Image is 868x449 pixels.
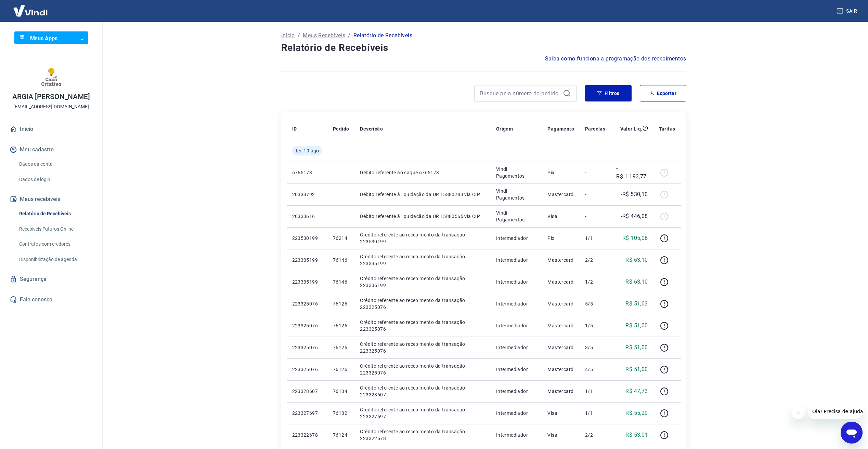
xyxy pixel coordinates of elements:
p: Vindi Pagamentos [496,166,537,179]
p: Intermediador [496,322,537,329]
p: Vindi Pagamentos [496,209,537,223]
iframe: Botão para abrir a janela de mensagens [841,422,863,444]
p: -R$ 446,08 [621,212,648,220]
p: 76126 [333,322,349,329]
p: R$ 51,00 [625,343,648,352]
p: -R$ 530,10 [621,190,648,199]
p: 76214 [333,235,349,242]
p: Valor Líq. [620,125,643,132]
p: Pix [547,169,574,176]
p: R$ 63,10 [625,256,648,264]
p: Pedido [333,125,349,132]
input: Busque pelo número do pedido [480,88,560,98]
p: 20333792 [292,191,322,198]
p: Mastercard [547,344,574,351]
p: Intermediador [496,432,537,438]
p: Relatório de Recebíveis [353,31,412,40]
p: Vindi Pagamentos [496,188,537,201]
p: 76126 [333,366,349,373]
p: 223335199 [292,278,322,285]
p: Mastercard [547,366,574,373]
p: Pagamento [547,125,574,132]
button: Meu cadastro [8,142,94,157]
p: 223325076 [292,300,322,307]
a: Contratos com credores [16,237,94,251]
p: Crédito referente ao recebimento da transação 223325076 [360,341,485,354]
p: Visa [547,213,574,220]
p: R$ 51,00 [625,365,648,373]
span: Olá! Precisa de ajuda? [4,5,57,10]
a: Início [281,31,295,40]
p: R$ 53,01 [625,431,648,439]
p: 223530199 [292,235,322,242]
p: / [348,31,350,40]
p: 76146 [333,278,349,285]
p: Débito referente à liquidação da UR 15880743 via CIP [360,191,485,198]
iframe: Fechar mensagem [792,405,805,419]
p: Origem [496,125,513,132]
p: R$ 51,00 [625,322,648,330]
button: Sair [835,5,860,17]
p: 76146 [333,257,349,263]
p: Crédito referente ao recebimento da transação 223325076 [360,363,485,376]
p: 1/1 [585,235,605,242]
p: ARGIA [PERSON_NAME] [12,93,90,100]
p: 76134 [333,388,349,395]
a: Início [8,122,94,137]
p: R$ 63,10 [625,278,648,286]
p: 1/1 [585,388,605,395]
p: 223325076 [292,322,322,329]
a: Fale conosco [8,292,94,307]
p: Mastercard [547,278,574,285]
p: Visa [547,432,574,438]
p: 3/5 [585,344,605,351]
p: Débito referente ao saque 6765173 [360,169,485,176]
a: Disponibilização de agenda [16,253,94,267]
p: Mastercard [547,322,574,329]
p: 2/2 [585,432,605,438]
p: R$ 55,29 [625,409,648,417]
a: Meus Recebíveis [303,31,345,40]
p: Crédito referente ao recebimento da transação 223335199 [360,275,485,289]
p: 2/2 [585,257,605,263]
p: Crédito referente ao recebimento da transação 223327697 [360,406,485,420]
p: 6765173 [292,169,322,176]
p: 20333616 [292,213,322,220]
p: Intermediador [496,344,537,351]
img: 785fe96f-388e-4855-b74a-abb0cc7b4626.jpeg [38,63,65,91]
p: Intermediador [496,410,537,417]
a: Recebíveis Futuros Online [16,222,94,236]
p: Mastercard [547,388,574,395]
a: Dados de login [16,173,94,187]
iframe: Mensagem da empresa [808,404,863,419]
p: Intermediador [496,235,537,242]
p: [EMAIL_ADDRESS][DOMAIN_NAME] [13,103,89,110]
p: Pix [547,235,574,242]
a: Dados da conta [16,157,94,171]
p: Intermediador [496,366,537,373]
p: Intermediador [496,388,537,395]
p: Visa [547,410,574,417]
p: Parcelas [585,125,605,132]
p: 223327697 [292,410,322,417]
p: - [585,213,605,220]
span: Saiba como funciona a programação dos recebimentos [545,55,686,63]
img: Vindi [8,0,53,21]
p: Mastercard [547,191,574,198]
p: Crédito referente ao recebimento da transação 223530199 [360,231,485,245]
p: Intermediador [496,300,537,307]
p: Crédito referente ao recebimento da transação 223325076 [360,297,485,311]
p: -R$ 1.193,77 [616,164,648,181]
p: 223328607 [292,388,322,395]
p: Intermediador [496,257,537,263]
p: Crédito referente ao recebimento da transação 223325076 [360,319,485,332]
p: 4/5 [585,366,605,373]
a: Relatório de Recebíveis [16,207,94,221]
p: 76126 [333,300,349,307]
button: Filtros [585,85,632,101]
p: / [298,31,300,40]
p: 223335199 [292,257,322,263]
p: - [585,169,605,176]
